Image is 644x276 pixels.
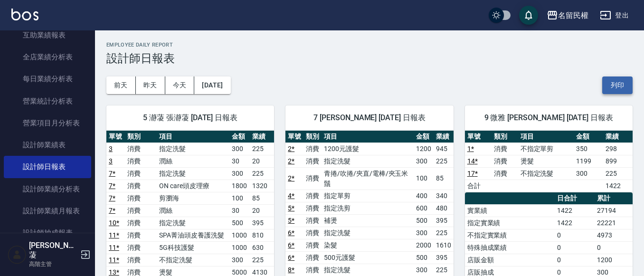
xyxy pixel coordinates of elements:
[414,264,434,276] td: 300
[125,143,157,155] td: 消費
[125,180,157,192] td: 消費
[4,222,91,244] a: 設計師抽成報表
[602,76,633,94] button: 列印
[322,202,414,214] td: 指定洗剪
[518,131,574,143] th: 項目
[250,167,274,180] td: 225
[303,202,322,214] td: 消費
[229,167,250,180] td: 300
[595,229,633,241] td: 4973
[414,227,434,239] td: 300
[303,251,322,264] td: 消費
[414,239,434,251] td: 2000
[518,167,574,180] td: 不指定洗髮
[125,167,157,180] td: 消費
[434,167,454,190] td: 85
[157,241,229,254] td: 5G科技護髮
[250,254,274,266] td: 225
[229,254,250,266] td: 300
[434,190,454,202] td: 340
[543,6,592,25] button: 名留民權
[106,131,125,143] th: 單號
[465,254,555,266] td: 店販金額
[303,227,322,239] td: 消費
[303,167,322,190] td: 消費
[465,241,555,254] td: 特殊抽成業績
[229,217,250,229] td: 500
[250,180,274,192] td: 1320
[322,214,414,227] td: 補燙
[303,155,322,167] td: 消費
[434,131,454,143] th: 業績
[109,157,113,165] a: 3
[250,241,274,254] td: 630
[4,200,91,222] a: 設計師業績月報表
[434,214,454,227] td: 395
[125,131,157,143] th: 類別
[109,145,113,152] a: 3
[229,241,250,254] td: 1000
[250,192,274,204] td: 85
[4,178,91,200] a: 設計師業績分析表
[106,76,136,94] button: 前天
[229,192,250,204] td: 100
[574,167,603,180] td: 300
[157,143,229,155] td: 指定洗髮
[250,155,274,167] td: 20
[157,131,229,143] th: 項目
[414,167,434,190] td: 100
[4,156,91,178] a: 設計師日報表
[229,229,250,241] td: 1000
[414,131,434,143] th: 金額
[414,202,434,214] td: 600
[322,264,414,276] td: 指定洗髮
[492,131,518,143] th: 類別
[297,113,442,123] span: 7 [PERSON_NAME] [DATE] 日報表
[574,143,603,155] td: 350
[555,217,595,229] td: 1422
[157,155,229,167] td: 潤絲
[106,42,633,48] h2: Employee Daily Report
[322,227,414,239] td: 指定洗髮
[194,76,230,94] button: [DATE]
[125,254,157,266] td: 消費
[157,192,229,204] td: 剪瀏海
[4,24,91,46] a: 互助業績報表
[414,214,434,227] td: 500
[322,143,414,155] td: 1200元護髮
[434,251,454,264] td: 395
[157,217,229,229] td: 指定洗髮
[492,155,518,167] td: 消費
[4,90,91,112] a: 營業統計分析表
[434,155,454,167] td: 225
[434,264,454,276] td: 225
[229,204,250,217] td: 30
[125,217,157,229] td: 消費
[414,143,434,155] td: 1200
[285,131,303,143] th: 單號
[518,155,574,167] td: 燙髮
[595,241,633,254] td: 0
[322,167,414,190] td: 青捲/吹捲/夾直/電棒/夾玉米鬚
[4,68,91,90] a: 每日業績分析表
[434,227,454,239] td: 225
[229,180,250,192] td: 1800
[250,217,274,229] td: 395
[165,76,195,94] button: 今天
[157,180,229,192] td: ON care頭皮理療
[29,241,77,260] h5: [PERSON_NAME]蓤
[125,241,157,254] td: 消費
[322,251,414,264] td: 500元護髮
[136,76,165,94] button: 昨天
[596,7,633,24] button: 登出
[229,131,250,143] th: 金額
[303,239,322,251] td: 消費
[465,229,555,241] td: 不指定實業績
[303,214,322,227] td: 消費
[465,131,492,143] th: 單號
[250,204,274,217] td: 20
[229,143,250,155] td: 300
[106,52,633,65] h3: 設計師日報表
[555,254,595,266] td: 0
[555,192,595,205] th: 日合計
